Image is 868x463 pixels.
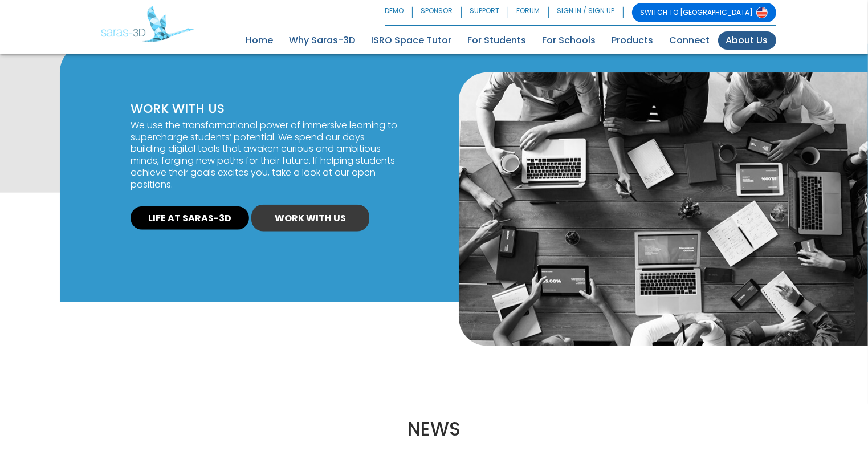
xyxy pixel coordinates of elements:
a: For Schools [535,31,604,50]
a: ISRO Space Tutor [364,31,460,50]
p: WORK WITH US [131,101,398,117]
a: For Students [460,31,535,50]
a: LIFE AT SARAS-3D [131,206,249,230]
img: Saras 3D [101,6,194,42]
a: Products [604,31,662,50]
a: SPONSOR [413,3,462,22]
p: We use the transformational power of immersive learning to supercharge students’ potential. We sp... [131,120,398,191]
a: Home [238,31,282,50]
a: SIGN IN / SIGN UP [549,3,624,22]
p: NEWS [158,417,711,442]
a: DEMO [385,3,413,22]
a: FORUM [508,3,549,22]
a: SWITCH TO [GEOGRAPHIC_DATA] [632,3,776,22]
a: SUPPORT [462,3,508,22]
a: Connect [662,31,718,50]
a: About Us [718,31,776,50]
img: Work with us [459,72,868,346]
img: Switch to USA [756,7,768,18]
a: WORK WITH US [251,205,369,232]
a: Why Saras-3D [282,31,364,50]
